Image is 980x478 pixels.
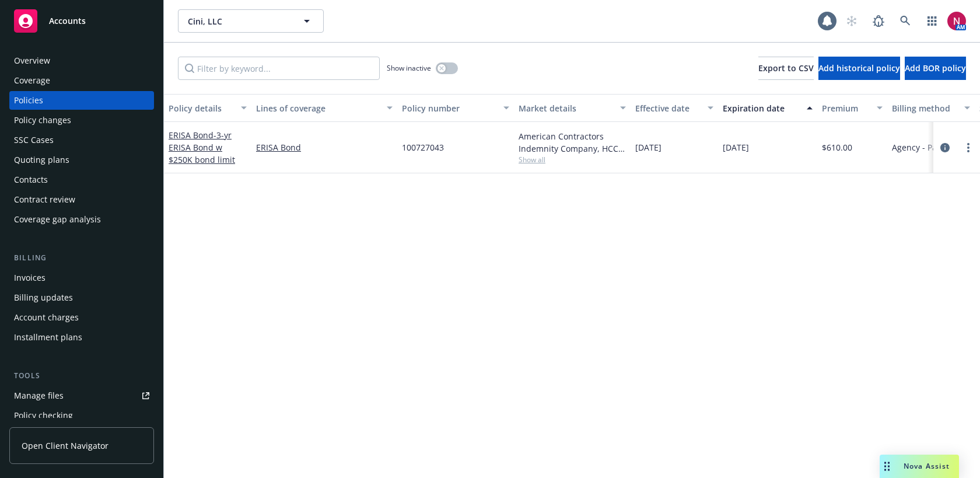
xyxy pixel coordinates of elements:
span: Show all [519,155,626,165]
span: Cini, LLC [188,15,289,27]
span: [DATE] [723,141,749,153]
div: Contacts [14,170,48,189]
div: Policies [14,91,43,110]
a: Quoting plans [9,151,154,169]
div: Quoting plans [14,151,69,169]
button: Nova Assist [880,455,959,478]
span: Add BOR policy [905,62,966,74]
span: $610.00 [822,141,852,153]
a: Start snowing [840,9,863,33]
img: photo [947,12,966,30]
button: Market details [514,94,631,122]
a: circleInformation [938,141,952,155]
div: Coverage gap analysis [14,210,101,229]
div: Billing method [892,102,957,114]
a: Policies [9,91,154,110]
button: Lines of coverage [251,94,397,122]
a: Contacts [9,170,154,189]
a: Switch app [921,9,944,33]
div: Policy details [169,102,234,114]
button: Premium [817,94,887,122]
button: Effective date [631,94,718,122]
div: Billing updates [14,288,73,307]
button: Export to CSV [758,57,814,80]
a: Coverage gap analysis [9,210,154,229]
div: Manage files [14,386,64,405]
a: Report a Bug [867,9,890,33]
a: Invoices [9,268,154,287]
div: American Contractors Indemnity Company, HCC Surety [519,130,626,155]
input: Filter by keyword... [178,57,380,80]
div: Overview [14,51,50,70]
div: Invoices [14,268,45,287]
a: Overview [9,51,154,70]
div: Account charges [14,308,79,327]
span: [DATE] [635,141,661,153]
span: Agency - Pay in full [892,141,966,153]
a: Search [894,9,917,33]
div: Policy changes [14,111,71,130]
div: Market details [519,102,613,114]
div: Policy number [402,102,496,114]
a: ERISA Bond [256,141,393,153]
div: Policy checking [14,406,73,425]
a: Contract review [9,190,154,209]
button: Add BOR policy [905,57,966,80]
span: 100727043 [402,141,444,153]
a: Policy changes [9,111,154,130]
a: SSC Cases [9,131,154,149]
button: Billing method [887,94,975,122]
div: SSC Cases [14,131,54,149]
div: Contract review [14,190,75,209]
a: more [961,141,975,155]
span: Export to CSV [758,62,814,74]
button: Policy number [397,94,514,122]
button: Policy details [164,94,251,122]
div: Installment plans [14,328,82,347]
div: Effective date [635,102,701,114]
span: Open Client Navigator [22,439,108,452]
a: Policy checking [9,406,154,425]
div: Expiration date [723,102,800,114]
a: ERISA Bond [169,130,235,165]
a: Accounts [9,5,154,37]
a: Coverage [9,71,154,90]
div: Billing [9,252,154,264]
span: Nova Assist [904,461,950,471]
div: Coverage [14,71,50,90]
span: Accounts [49,16,86,26]
button: Expiration date [718,94,817,122]
a: Installment plans [9,328,154,347]
span: Add historical policy [818,62,900,74]
div: Tools [9,370,154,382]
span: - 3-yr ERISA Bond w $250K bond limit [169,130,235,165]
a: Manage files [9,386,154,405]
a: Billing updates [9,288,154,307]
div: Premium [822,102,870,114]
div: Drag to move [880,455,894,478]
button: Cini, LLC [178,9,324,33]
a: Account charges [9,308,154,327]
span: Show inactive [387,63,431,73]
div: Lines of coverage [256,102,380,114]
button: Add historical policy [818,57,900,80]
